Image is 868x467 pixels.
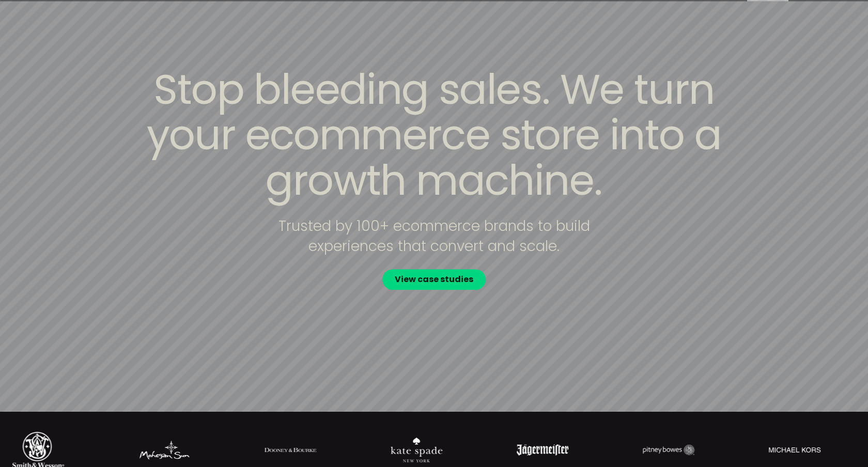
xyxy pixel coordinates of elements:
img: Dooney & Bourke [265,437,316,463]
img: Michael Kors [769,447,820,453]
img: Kate Spade [391,438,442,462]
strong: View case studies [395,273,473,285]
img: Jagermeister [517,444,568,455]
img: Pitney Bowes [643,445,694,455]
a: View case studies [382,269,486,290]
img: Mohegan Sun Casino [138,440,190,460]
